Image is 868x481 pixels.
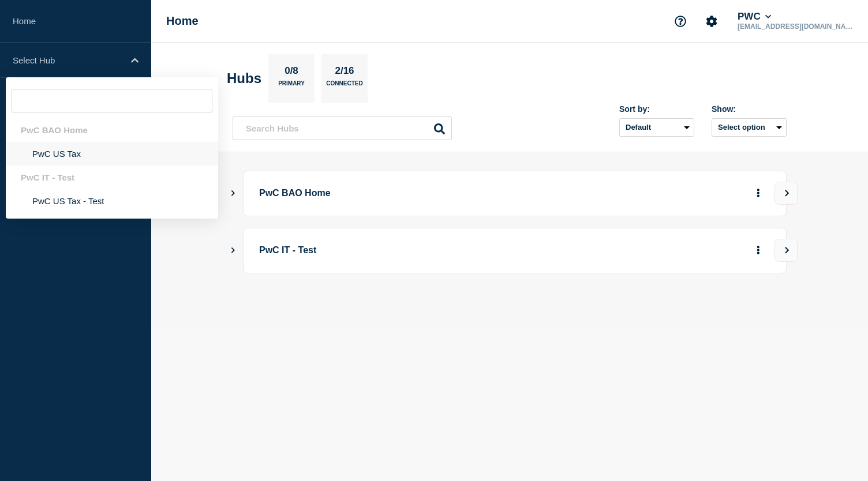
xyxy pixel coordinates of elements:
[668,9,693,33] button: Support
[712,104,787,114] div: Show:
[227,70,261,87] h2: Hubs
[775,239,798,262] button: View
[233,117,452,140] input: Search Hubs
[619,104,694,114] div: Sort by:
[326,80,362,92] p: Connected
[751,183,766,204] button: More actions
[259,183,578,204] p: PwC BAO Home
[259,240,578,261] p: PwC IT - Test
[13,55,124,65] p: Select Hub
[619,118,694,137] select: Sort by
[6,118,218,142] div: PwC BAO Home
[331,65,358,80] p: 2/16
[280,65,303,80] p: 0/8
[775,182,798,205] button: View
[735,22,855,31] p: [EMAIL_ADDRESS][DOMAIN_NAME]
[166,14,199,28] h1: Home
[751,240,766,261] button: More actions
[712,118,787,137] button: Select option
[230,246,236,255] button: Show Connected Hubs
[230,189,236,198] button: Show Connected Hubs
[699,9,724,33] button: Account settings
[6,142,218,166] li: PwC US Tax
[735,11,773,22] button: PWC
[6,189,218,213] li: PwC US Tax - Test
[278,80,305,92] p: Primary
[6,166,218,189] div: PwC IT - Test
